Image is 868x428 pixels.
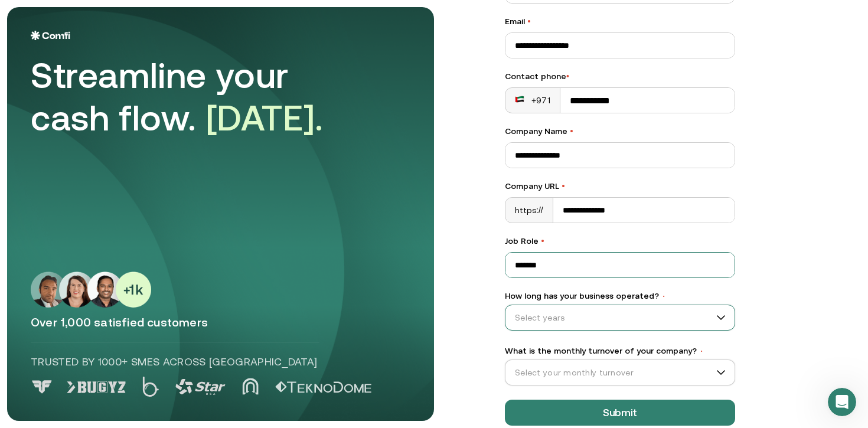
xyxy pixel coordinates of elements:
[505,290,735,302] label: How long has your business operated?
[242,378,259,395] img: Logo 4
[505,70,735,83] div: Contact phone
[31,380,53,394] img: Logo 0
[515,94,550,106] div: +971
[175,379,226,395] img: Logo 3
[505,125,735,138] label: Company Name
[31,54,361,139] div: Streamline your cash flow.
[505,345,735,357] label: What is the monthly turnover of your company?
[505,198,553,223] div: https://
[142,377,159,397] img: Logo 2
[67,381,126,393] img: Logo 1
[505,400,735,426] button: Submit
[828,388,856,416] iframe: Intercom live chat
[31,315,410,330] p: Over 1,000 satisfied customers
[699,347,704,355] span: •
[206,97,324,138] span: [DATE].
[566,71,569,81] span: •
[562,181,565,191] span: •
[505,235,735,247] label: Job Role
[527,17,531,26] span: •
[275,381,371,393] img: Logo 5
[661,292,666,300] span: •
[31,31,70,40] img: Logo
[541,236,544,246] span: •
[570,126,573,136] span: •
[505,180,735,192] label: Company URL
[505,15,735,28] label: Email
[31,354,319,370] p: Trusted by 1000+ SMEs across [GEOGRAPHIC_DATA]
